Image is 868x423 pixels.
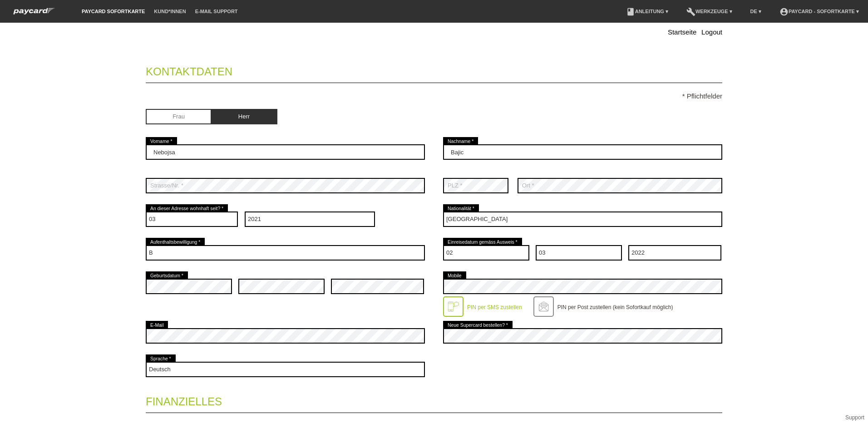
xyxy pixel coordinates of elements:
[146,386,722,413] legend: Finanzielles
[146,92,722,100] p: * Pflichtfelder
[149,9,190,14] a: Kund*innen
[668,28,696,36] a: Startseite
[191,9,242,14] a: E-Mail Support
[746,9,766,14] a: DE ▾
[9,10,59,17] a: paycard Sofortkarte
[779,7,789,16] i: account_circle
[77,9,149,14] a: paycard Sofortkarte
[9,6,59,16] img: paycard Sofortkarte
[626,7,635,16] i: book
[682,9,737,14] a: buildWerkzeuge ▾
[557,304,673,310] label: PIN per Post zustellen (kein Sofortkauf möglich)
[845,414,864,421] a: Support
[146,56,722,83] legend: Kontaktdaten
[686,7,695,16] i: build
[621,9,673,14] a: bookAnleitung ▾
[775,9,863,14] a: account_circlepaycard - Sofortkarte ▾
[701,28,722,36] a: Logout
[467,304,522,310] label: PIN per SMS zustellen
